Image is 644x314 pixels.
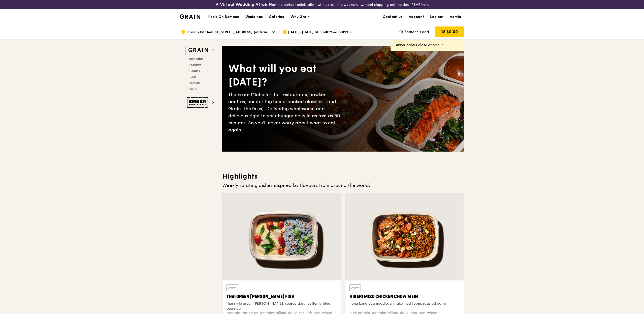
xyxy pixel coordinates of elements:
div: Weddings [245,9,263,24]
img: Grain web logo [187,46,210,55]
img: Ember Smokery web logo [187,97,210,108]
div: Plan the perfect celebration with us, all in a weekend, without stepping out the door. [177,2,467,7]
div: thai style green [PERSON_NAME], seared dory, butterfly blue pea rice [227,301,337,311]
div: Dinner orders close at 6:15PM [395,43,460,48]
div: What will you eat [DATE]? [228,62,343,89]
a: Admin [447,9,464,24]
span: Regulars [189,63,201,67]
img: Grain [180,14,200,19]
h3: Highlights [222,172,464,181]
span: Drinks [189,87,197,91]
div: Catering [269,9,284,24]
span: [DATE], [DATE] at 5:30PM–6:30PM [288,30,348,35]
div: Weekly rotating dishes inspired by flavours from around the world. [222,182,464,189]
a: Why Grain [287,9,313,24]
div: hong kong egg noodle, shiitake mushroom, roasted carrot [349,301,460,306]
a: RSVP here [411,3,429,7]
span: Highlights [189,57,203,61]
h1: Meals On Demand [207,14,239,19]
span: Bundles [189,69,200,73]
div: There are Michelin-star restaurants, hawker centres, comforting home-cooked classics… and Grain (... [228,91,343,133]
span: Sides [189,75,196,79]
div: Thai Green [PERSON_NAME] Fish [227,293,337,300]
a: Weddings [242,9,266,24]
h3: A Virtual Wedding Affair [216,2,268,7]
div: Warm [349,284,361,291]
div: Why Grain [291,9,310,24]
span: $0.00 [446,29,458,34]
a: GrainGrain [180,9,200,24]
div: Warm [227,284,238,291]
span: Desserts [189,81,200,85]
div: Hikari Miso Chicken Chow Mein [349,293,460,300]
a: Contact us [380,9,406,24]
a: Log out [427,9,447,24]
span: Share this cart [405,30,429,34]
a: Account [406,9,427,24]
a: Catering [266,9,287,24]
span: Grain's kitchen at [STREET_ADDRESS] (entrance along [PERSON_NAME][GEOGRAPHIC_DATA]) [186,30,271,35]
